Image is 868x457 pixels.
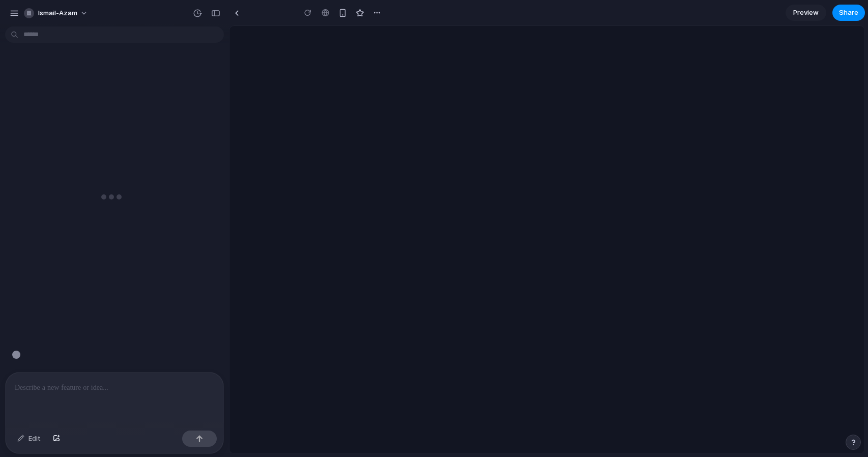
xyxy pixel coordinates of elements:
button: Share [832,5,865,21]
span: ismail-azam [38,8,77,18]
a: Preview [786,5,826,21]
span: Share [839,8,858,18]
button: ismail-azam [20,5,93,21]
span: Preview [793,8,819,18]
